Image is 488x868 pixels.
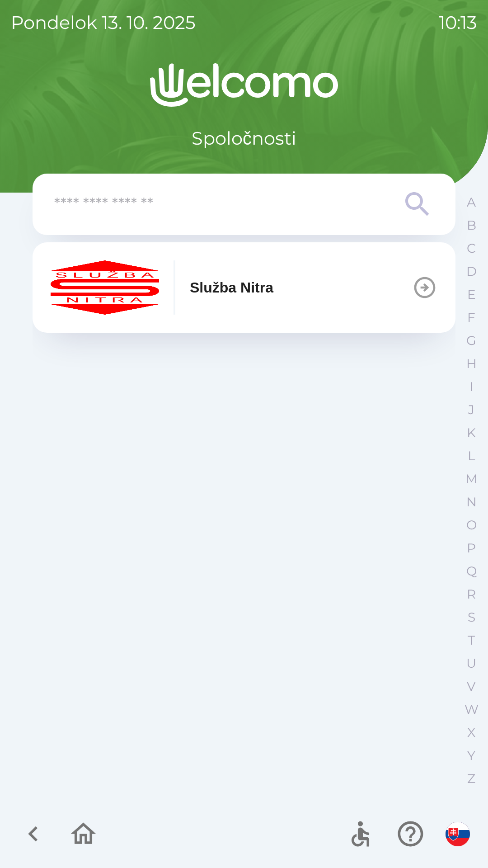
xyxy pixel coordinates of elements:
button: X [460,721,483,744]
p: Y [467,748,475,764]
p: U [466,656,476,671]
p: Z [467,771,475,787]
button: P [460,537,483,560]
p: R [467,586,476,602]
button: V [460,675,483,698]
button: D [460,260,483,283]
p: X [467,725,475,741]
p: I [469,379,473,395]
button: U [460,652,483,675]
button: T [460,629,483,652]
button: A [460,191,483,214]
button: Služba Nitra [33,242,455,333]
p: C [467,241,476,256]
p: Q [466,563,477,579]
p: H [466,356,477,372]
button: F [460,306,483,329]
button: O [460,514,483,537]
p: Spoločnosti [192,125,296,152]
p: V [467,679,476,694]
p: B [467,217,476,233]
button: L [460,444,483,467]
p: N [466,494,477,510]
button: G [460,329,483,352]
button: B [460,214,483,237]
p: pondelok 13. 10. 2025 [11,9,196,36]
button: Z [460,767,483,790]
p: M [465,471,478,487]
p: J [468,402,474,418]
button: I [460,375,483,398]
button: Y [460,744,483,767]
p: L [468,448,475,464]
img: c55f63fc-e714-4e15-be12-dfeb3df5ea30.png [51,260,159,315]
button: S [460,606,483,629]
button: J [460,398,483,421]
button: Q [460,560,483,583]
p: P [467,540,476,556]
button: C [460,237,483,260]
button: W [460,698,483,721]
p: A [467,194,476,210]
img: Logo [33,63,455,107]
button: N [460,491,483,514]
p: 10:13 [439,9,477,36]
button: K [460,421,483,444]
button: E [460,283,483,306]
p: G [466,333,476,349]
p: F [467,310,475,325]
p: W [465,702,479,717]
button: R [460,583,483,606]
p: K [467,425,476,441]
button: H [460,352,483,375]
button: M [460,467,483,491]
p: S [468,609,475,625]
p: Služba Nitra [190,277,273,298]
p: O [466,517,477,533]
p: D [466,264,477,279]
img: sk flag [446,822,470,846]
p: E [467,287,476,302]
p: T [468,632,475,648]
